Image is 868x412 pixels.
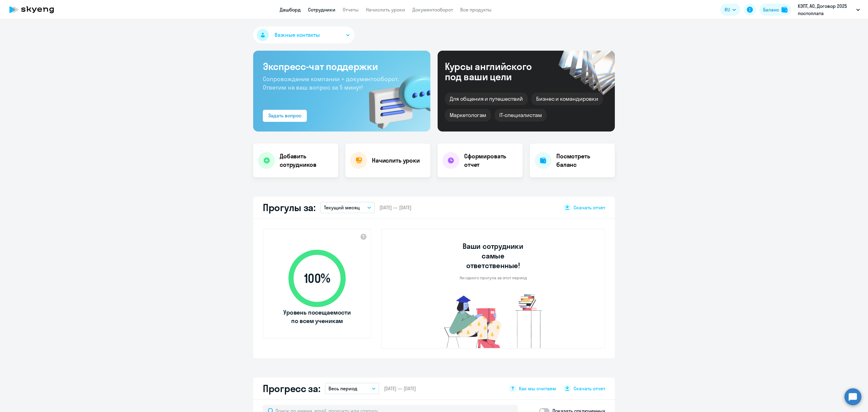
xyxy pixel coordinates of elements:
span: Уровень посещаемости по всем ученикам [282,308,352,325]
span: Скачать отчет [574,204,605,211]
div: IT-специалистам [495,109,546,122]
a: Все продукты [460,7,492,13]
span: Сопровождение компании + документооборот. Ответим на ваш вопрос за 5 минут! [263,75,399,91]
h4: Посмотреть баланс [556,152,610,169]
span: Как мы считаем [519,385,556,392]
span: [DATE] — [DATE] [384,385,416,392]
span: 100 % [282,271,352,286]
h4: Начислить уроки [372,156,420,165]
span: RU [725,6,730,13]
p: Весь период [329,385,357,392]
button: Весь период [325,383,379,394]
img: balance [782,7,788,13]
button: RU [720,4,740,16]
h4: Сформировать отчет [464,152,518,169]
button: Важные контакты [253,27,354,43]
a: Дашборд [280,7,301,13]
img: bg-img [360,64,430,132]
a: Отчеты [343,7,359,13]
div: Баланс [763,6,779,13]
h3: Ваши сотрудники самые ответственные! [454,241,532,270]
div: Для общения и путешествий [445,93,528,105]
button: КЭПТ, АО, Договор 2025 постоплата [795,2,863,17]
span: Скачать отчет [574,385,605,392]
span: Важные контакты [275,31,320,39]
a: Сотрудники [308,7,335,13]
button: Задать вопрос [263,110,307,122]
button: Текущий месяц [320,202,375,213]
span: [DATE] — [DATE] [379,204,411,211]
div: Курсы английского под ваши цели [445,61,548,82]
div: Задать вопрос [268,112,301,119]
p: КЭПТ, АО, Договор 2025 постоплата [798,2,854,17]
div: Бизнес и командировки [531,93,603,105]
h2: Прогресс за: [263,382,320,395]
button: Балансbalance [759,4,791,16]
p: Текущий месяц [324,204,360,211]
h2: Прогулы за: [263,201,316,214]
div: Маркетологам [445,109,491,122]
h4: Добавить сотрудников [280,152,333,169]
a: Документооборот [412,7,453,13]
h3: Экспресс-чат поддержки [263,60,421,72]
a: Начислить уроки [366,7,405,13]
p: Ни одного прогула за этот период [460,275,527,280]
img: no-truants [433,293,554,348]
